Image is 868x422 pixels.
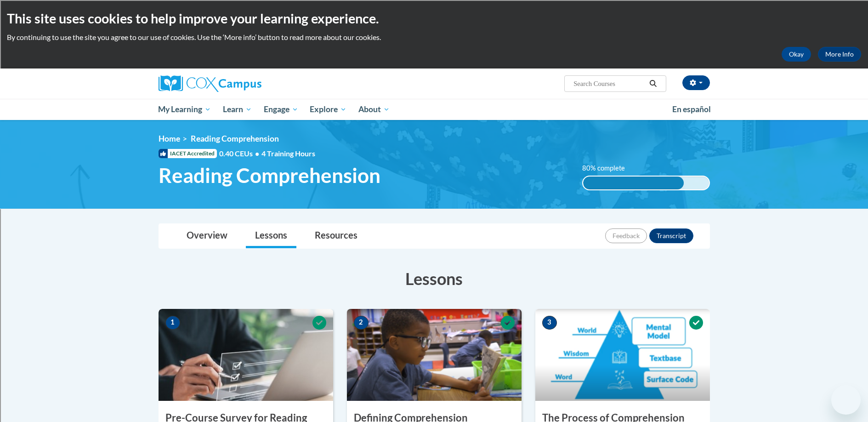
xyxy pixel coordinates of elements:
[159,75,261,92] img: Cox Campus
[153,99,217,120] a: My Learning
[666,100,717,119] a: En español
[217,99,258,120] a: Learn
[304,99,352,120] a: Explore
[264,104,298,115] span: Engage
[573,78,646,89] input: Search Courses
[159,134,180,143] a: Home
[258,99,304,120] a: Engage
[158,104,211,115] span: My Learning
[261,149,315,158] span: 4 Training Hours
[583,177,684,189] div: 80% complete
[831,385,861,415] iframe: Button to launch messaging window
[145,99,724,120] div: Main menu
[682,75,710,90] button: Account Settings
[352,99,396,120] a: About
[358,104,390,115] span: About
[255,149,259,158] span: •
[219,148,261,159] span: 0.40 CEUs
[159,75,333,92] a: Cox Campus
[310,104,346,115] span: Explore
[582,163,635,173] label: 80% complete
[159,149,217,158] span: IACET Accredited
[191,134,279,143] span: Reading Comprehension
[223,104,252,115] span: Learn
[646,78,660,89] button: Search
[672,104,711,114] span: En español
[159,163,380,188] span: Reading Comprehension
